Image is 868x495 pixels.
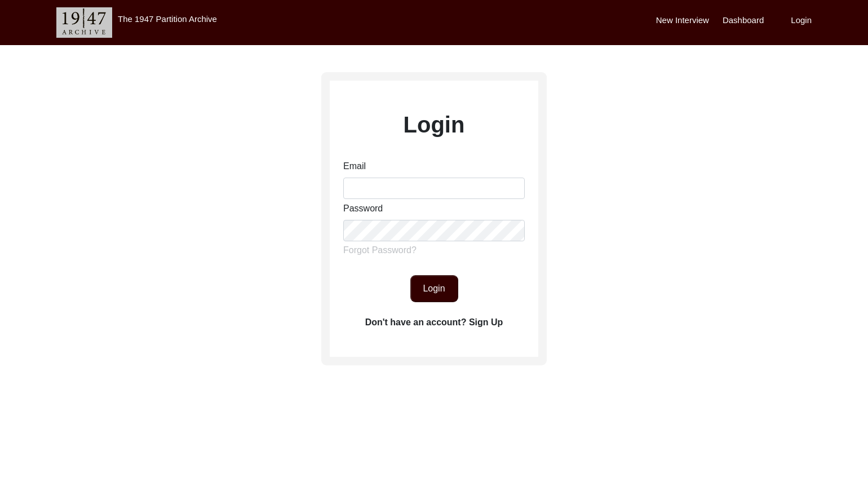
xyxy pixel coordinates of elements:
[343,202,383,215] label: Password
[723,14,764,27] label: Dashboard
[56,7,112,38] img: header-logo.png
[410,275,458,302] button: Login
[118,14,217,24] label: The 1947 Partition Archive
[656,14,709,27] label: New Interview
[404,108,465,142] label: Login
[343,244,417,257] label: Forgot Password?
[365,316,503,329] label: Don't have an account? Sign Up
[343,160,366,173] label: Email
[791,14,812,27] label: Login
